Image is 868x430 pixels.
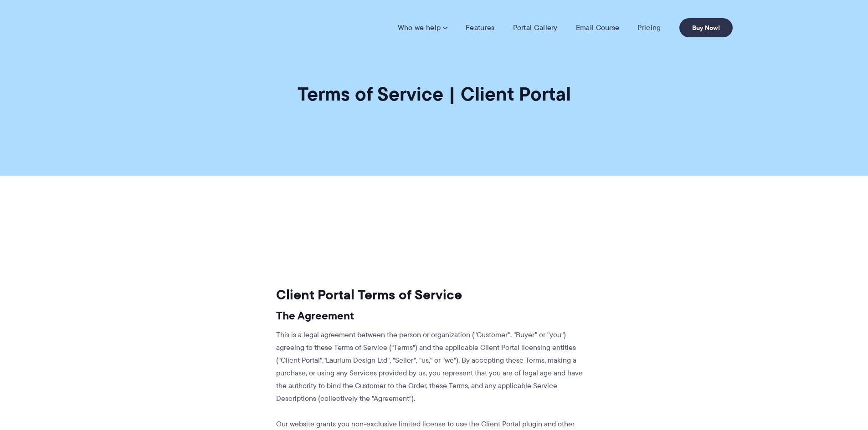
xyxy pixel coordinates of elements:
a: Buy Now! [679,18,733,37]
h1: Terms of Service | Client Portal [298,82,571,106]
a: Pricing [637,23,661,32]
h2: Client Portal Terms of Service [276,286,586,304]
a: Who we help [398,23,447,32]
p: This is a legal agreement between the person or organization ("Customer", "Buyer" or "you") agree... [276,329,586,405]
h3: The Agreement [276,309,586,323]
a: Features [466,23,494,32]
a: Email Course [576,23,620,32]
a: Portal Gallery [513,23,558,32]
